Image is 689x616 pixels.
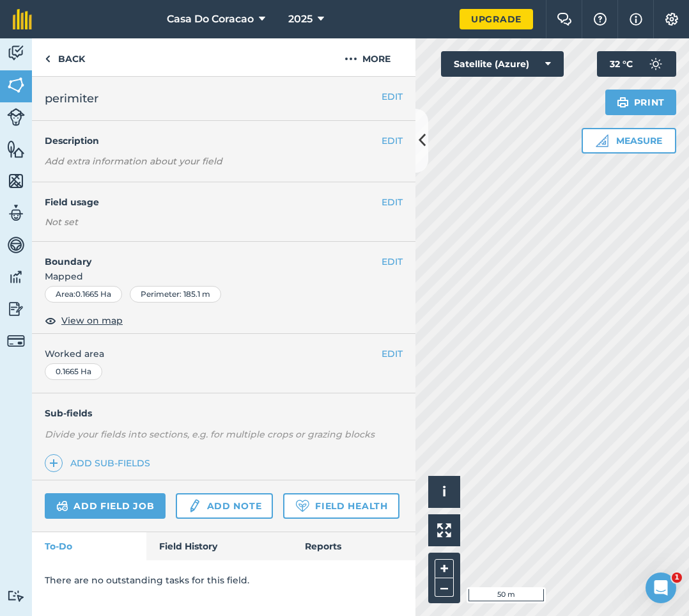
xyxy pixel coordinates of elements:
[442,484,446,500] span: i
[437,523,451,537] img: Four arrows, one pointing top left, one top right, one bottom right and the last bottom left
[45,90,98,107] span: perimiter
[382,134,403,148] button: EDIT
[45,454,155,472] a: Add sub-fields
[557,13,572,26] img: Two speech bubbles overlapping with the left bubble in the forefront
[13,9,32,29] img: fieldmargin Logo
[617,95,629,110] img: svg+xml;base64,PHN2ZyB4bWxucz0iaHR0cDovL3d3dy53My5vcmcvMjAwMC9zdmciIHdpZHRoPSIxOSIgaGVpZ2h0PSIyNC...
[32,406,415,420] h4: Sub-fields
[49,455,58,471] img: svg+xml;base64,PHN2ZyB4bWxucz0iaHR0cDovL3d3dy53My5vcmcvMjAwMC9zdmciIHdpZHRoPSIxNCIgaGVpZ2h0PSIyNC...
[56,498,68,514] img: svg+xml;base64,PD94bWwgdmVyc2lvbj0iMS4wIiBlbmNvZGluZz0idXRmLTgiPz4KPCEtLSBHZW5lcmF0b3I6IEFkb2JlIE...
[7,299,25,319] img: svg+xml;base64,PD94bWwgdmVyc2lvbj0iMS4wIiBlbmNvZGluZz0idXRmLTgiPz4KPCEtLSBHZW5lcmF0b3I6IEFkb2JlIE...
[435,559,454,578] button: +
[45,313,56,328] img: svg+xml;base64,PHN2ZyB4bWxucz0iaHR0cDovL3d3dy53My5vcmcvMjAwMC9zdmciIHdpZHRoPSIxOCIgaGVpZ2h0PSIyNC...
[32,242,382,269] h4: Boundary
[45,195,382,209] h4: Field usage
[7,267,25,287] img: svg+xml;base64,PD94bWwgdmVyc2lvbj0iMS4wIiBlbmNvZGluZz0idXRmLTgiPz4KPCEtLSBHZW5lcmF0b3I6IEFkb2JlIE...
[45,363,102,380] div: 0.1665 Ha
[288,12,313,27] span: 2025
[664,13,679,26] img: A cog icon
[596,134,608,147] img: Ruler icon
[610,51,633,77] span: 32 ° C
[7,203,25,223] img: svg+xml;base64,PD94bWwgdmVyc2lvbj0iMS4wIiBlbmNvZGluZz0idXRmLTgiPz4KPCEtLSBHZW5lcmF0b3I6IEFkb2JlIE...
[61,313,123,328] span: View on map
[7,171,25,191] img: svg+xml;base64,PHN2ZyB4bWxucz0iaHR0cDovL3d3dy53My5vcmcvMjAwMC9zdmciIHdpZHRoPSI1NiIgaGVpZ2h0PSI2MC...
[7,235,25,255] img: svg+xml;base64,PD94bWwgdmVyc2lvbj0iMS4wIiBlbmNvZGluZz0idXRmLTgiPz4KPCEtLSBHZW5lcmF0b3I6IEFkb2JlIE...
[45,429,375,440] em: Divide your fields into sections, e.g. for multiple crops or grazing blocks
[45,286,122,303] div: Area : 0.1665 Ha
[435,578,454,597] button: –
[441,51,564,77] button: Satellite (Azure)
[643,51,669,77] img: svg+xml;base64,PD94bWwgdmVyc2lvbj0iMS4wIiBlbmNvZGluZz0idXRmLTgiPz4KPCEtLSBHZW5lcmF0b3I6IEFkb2JlIE...
[45,493,166,519] a: Add field job
[7,590,25,602] img: svg+xml;base64,PD94bWwgdmVyc2lvbj0iMS4wIiBlbmNvZGluZz0idXRmLTgiPz4KPCEtLSBHZW5lcmF0b3I6IEFkb2JlIE...
[176,493,273,519] a: Add note
[382,255,403,269] button: EDIT
[382,90,403,104] button: EDIT
[597,51,676,77] button: 32 °C
[45,155,222,167] em: Add extra information about your field
[582,128,676,154] button: Measure
[344,51,357,67] img: svg+xml;base64,PHN2ZyB4bWxucz0iaHR0cDovL3d3dy53My5vcmcvMjAwMC9zdmciIHdpZHRoPSIyMCIgaGVpZ2h0PSIyNC...
[45,573,403,587] p: There are no outstanding tasks for this field.
[187,498,201,514] img: svg+xml;base64,PD94bWwgdmVyc2lvbj0iMS4wIiBlbmNvZGluZz0idXRmLTgiPz4KPCEtLSBHZW5lcmF0b3I6IEFkb2JlIE...
[382,347,403,361] button: EDIT
[7,139,25,159] img: svg+xml;base64,PHN2ZyB4bWxucz0iaHR0cDovL3d3dy53My5vcmcvMjAwMC9zdmciIHdpZHRoPSI1NiIgaGVpZ2h0PSI2MC...
[646,573,676,603] iframe: Intercom live chat
[283,493,399,519] a: Field Health
[7,108,25,126] img: svg+xml;base64,PD94bWwgdmVyc2lvbj0iMS4wIiBlbmNvZGluZz0idXRmLTgiPz4KPCEtLSBHZW5lcmF0b3I6IEFkb2JlIE...
[32,38,98,76] a: Back
[382,195,403,209] button: EDIT
[605,90,677,115] button: Print
[428,476,460,508] button: i
[292,532,415,560] a: Reports
[45,51,50,67] img: svg+xml;base64,PHN2ZyB4bWxucz0iaHR0cDovL3d3dy53My5vcmcvMjAwMC9zdmciIHdpZHRoPSI5IiBoZWlnaHQ9IjI0Ii...
[45,313,123,328] button: View on map
[45,347,403,361] span: Worked area
[32,532,146,560] a: To-Do
[672,573,682,583] span: 1
[146,532,291,560] a: Field History
[7,75,25,95] img: svg+xml;base64,PHN2ZyB4bWxucz0iaHR0cDovL3d3dy53My5vcmcvMjAwMC9zdmciIHdpZHRoPSI1NiIgaGVpZ2h0PSI2MC...
[592,13,608,26] img: A question mark icon
[45,216,403,228] div: Not set
[167,12,254,27] span: Casa Do Coracao
[320,38,415,76] button: More
[460,9,533,29] a: Upgrade
[7,43,25,63] img: svg+xml;base64,PD94bWwgdmVyc2lvbj0iMS4wIiBlbmNvZGluZz0idXRmLTgiPz4KPCEtLSBHZW5lcmF0b3I6IEFkb2JlIE...
[130,286,221,303] div: Perimeter : 185.1 m
[7,332,25,350] img: svg+xml;base64,PD94bWwgdmVyc2lvbj0iMS4wIiBlbmNvZGluZz0idXRmLTgiPz4KPCEtLSBHZW5lcmF0b3I6IEFkb2JlIE...
[32,269,415,283] span: Mapped
[45,134,403,148] h4: Description
[630,12,642,27] img: svg+xml;base64,PHN2ZyB4bWxucz0iaHR0cDovL3d3dy53My5vcmcvMjAwMC9zdmciIHdpZHRoPSIxNyIgaGVpZ2h0PSIxNy...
